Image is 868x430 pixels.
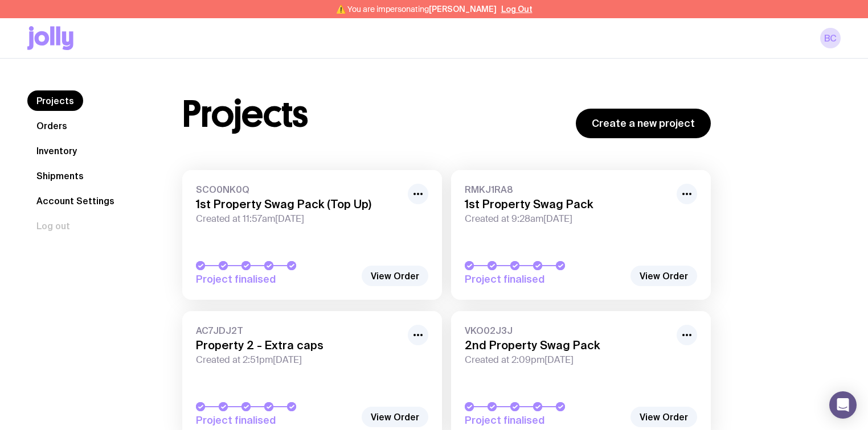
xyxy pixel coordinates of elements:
span: VKO02J3J [465,325,670,336]
button: Log out [27,216,79,236]
a: View Order [362,266,428,286]
a: View Order [630,266,697,286]
span: SCO0NK0Q [196,184,401,195]
a: Create a new project [576,109,711,138]
span: Project finalised [196,414,355,427]
span: Project finalised [196,272,355,286]
span: AC7JDJ2T [196,325,401,336]
a: View Order [362,407,428,427]
div: Open Intercom Messenger [829,391,857,419]
span: Project finalised [465,272,624,286]
span: ⚠️ You are impersonating [336,5,497,14]
span: [PERSON_NAME] [429,5,497,14]
h3: Property 2 - Extra caps [196,338,401,352]
span: Project finalised [465,414,624,427]
a: BC [820,28,841,48]
a: Shipments [27,166,93,186]
h3: 2nd Property Swag Pack [465,338,670,352]
a: Orders [27,115,76,136]
span: Created at 2:51pm[DATE] [196,354,401,366]
a: SCO0NK0Q1st Property Swag Pack (Top Up)Created at 11:57am[DATE]Project finalised [182,170,442,300]
span: Created at 2:09pm[DATE] [465,354,670,366]
a: Account Settings [27,191,124,211]
h3: 1st Property Swag Pack (Top Up) [196,197,401,211]
span: Created at 11:57am[DATE] [196,213,401,225]
button: Log Out [501,5,533,14]
a: Projects [27,90,83,111]
h1: Projects [182,96,308,133]
a: Inventory [27,140,86,161]
a: View Order [630,407,697,427]
span: RMKJ1RA8 [465,184,670,195]
h3: 1st Property Swag Pack [465,197,670,211]
span: Created at 9:28am[DATE] [465,213,670,225]
a: RMKJ1RA81st Property Swag PackCreated at 9:28am[DATE]Project finalised [451,170,711,300]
